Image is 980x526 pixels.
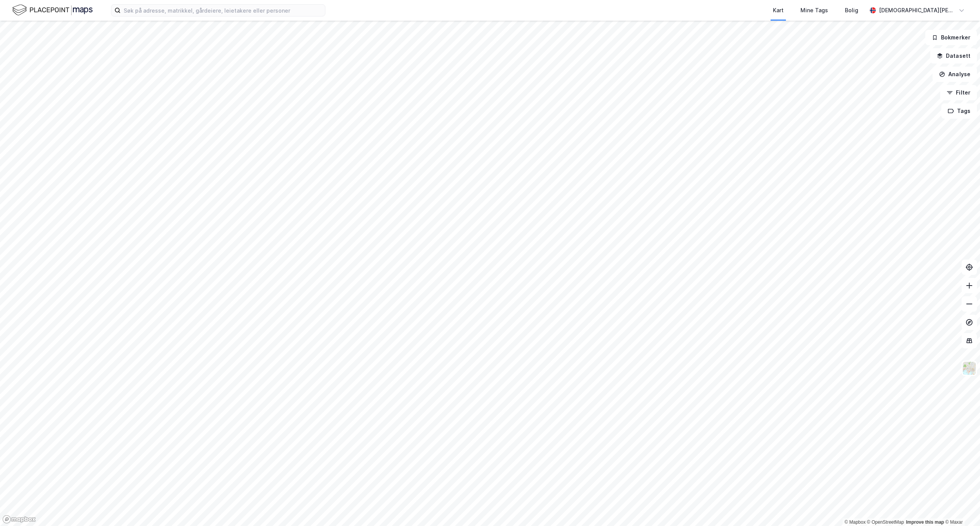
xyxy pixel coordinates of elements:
[941,103,977,119] button: Tags
[940,85,977,100] button: Filter
[121,5,325,16] input: Søk på adresse, matrikkel, gårdeiere, leietakere eller personer
[2,515,36,524] a: Mapbox homepage
[930,48,977,64] button: Datasett
[800,6,828,15] div: Mine Tags
[925,30,977,45] button: Bokmerker
[845,6,858,15] div: Bolig
[867,519,904,525] a: OpenStreetMap
[962,361,977,376] img: Z
[942,489,980,526] iframe: Chat Widget
[906,519,944,525] a: Improve this map
[773,6,784,15] div: Kart
[12,3,93,17] img: logo.f888ab2527a4732fd821a326f86c7f29.svg
[942,489,980,526] div: Kontrollprogram for chat
[844,519,866,525] a: Mapbox
[933,67,977,82] button: Analyse
[879,6,955,15] div: [DEMOGRAPHIC_DATA][PERSON_NAME]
